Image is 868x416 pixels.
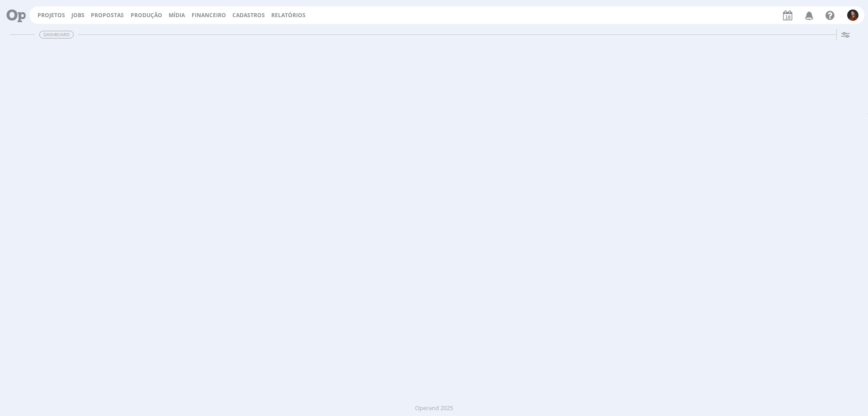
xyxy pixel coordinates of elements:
[847,7,859,23] button: M
[847,10,859,21] img: M
[69,12,87,19] button: Jobs
[35,12,68,19] button: Projetos
[38,11,65,19] a: Projetos
[128,12,165,19] button: Produção
[269,12,308,19] button: Relatórios
[88,12,127,19] button: Propostas
[71,11,85,19] a: Jobs
[131,11,162,19] a: Produção
[230,12,268,19] button: Cadastros
[232,11,265,19] span: Cadastros
[39,31,74,38] span: Dashboard
[271,11,306,19] a: Relatórios
[91,11,124,19] span: Propostas
[166,12,188,19] button: Mídia
[169,11,185,19] a: Mídia
[189,12,229,19] button: Financeiro
[192,11,226,19] a: Financeiro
